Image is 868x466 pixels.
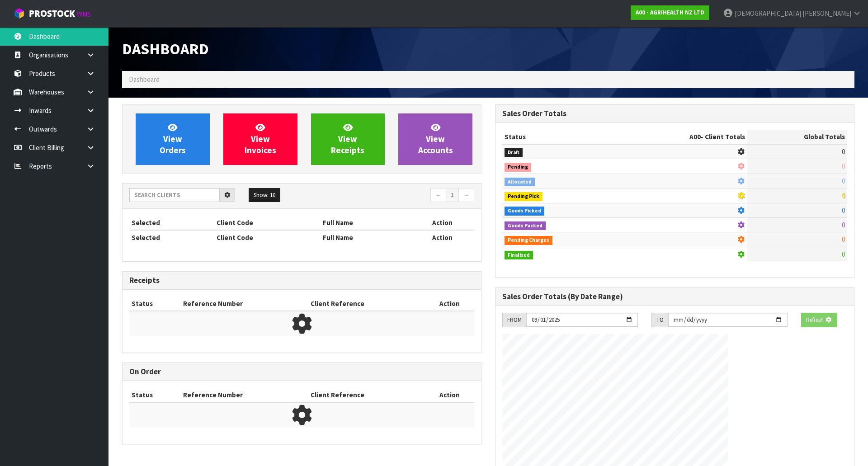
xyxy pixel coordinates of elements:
[311,113,385,165] a: ViewReceipts
[616,130,747,144] th: - Client Totals
[631,5,709,20] a: A00 - AGRIHEALTH NZ LTD
[214,230,321,245] th: Client Code
[410,230,474,245] th: Action
[505,207,544,216] span: Goods Picked
[122,39,209,58] span: Dashboard
[425,388,474,402] th: Action
[129,188,220,202] input: Search clients
[842,250,845,259] span: 0
[505,251,533,260] span: Finalised
[214,216,321,230] th: Client Code
[129,230,214,245] th: Selected
[458,188,474,202] a: →
[502,313,526,327] div: FROM
[502,130,616,144] th: Status
[29,8,75,19] span: ProStock
[505,221,546,231] span: Goods Packed
[308,297,425,311] th: Client Reference
[505,178,535,187] span: Allocated
[331,122,364,156] span: View Receipts
[747,130,847,144] th: Global Totals
[160,122,186,156] span: View Orders
[425,297,474,311] th: Action
[129,75,160,84] span: Dashboard
[735,9,801,18] span: [DEMOGRAPHIC_DATA]
[308,388,425,402] th: Client Reference
[801,313,837,327] button: Refresh
[249,188,280,202] button: Show: 10
[223,113,297,165] a: ViewInvoices
[398,113,472,165] a: ViewAccounts
[842,235,845,244] span: 0
[14,8,25,19] img: cube-alt.png
[505,163,531,172] span: Pending
[502,109,847,118] h3: Sales Order Totals
[842,221,845,229] span: 0
[129,276,474,285] h3: Receipts
[410,216,474,230] th: Action
[129,388,181,402] th: Status
[502,292,847,301] h3: Sales Order Totals (By Date Range)
[636,9,704,16] strong: A00 - AGRIHEALTH NZ LTD
[245,122,276,156] span: View Invoices
[129,216,214,230] th: Selected
[842,206,845,215] span: 0
[418,122,453,156] span: View Accounts
[308,188,474,204] nav: Page navigation
[181,388,309,402] th: Reference Number
[842,177,845,185] span: 0
[181,297,309,311] th: Reference Number
[129,367,474,376] h3: On Order
[505,236,552,245] span: Pending Charges
[77,10,91,19] small: WMS
[651,313,668,327] div: TO
[842,147,845,156] span: 0
[136,113,210,165] a: ViewOrders
[842,162,845,170] span: 0
[802,9,851,18] span: [PERSON_NAME]
[842,191,845,200] span: 0
[446,188,459,202] a: 1
[505,192,542,201] span: Pending Pick
[505,148,523,157] span: Draft
[689,132,701,141] span: A00
[430,188,446,202] a: ←
[321,230,410,245] th: Full Name
[321,216,410,230] th: Full Name
[129,297,181,311] th: Status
